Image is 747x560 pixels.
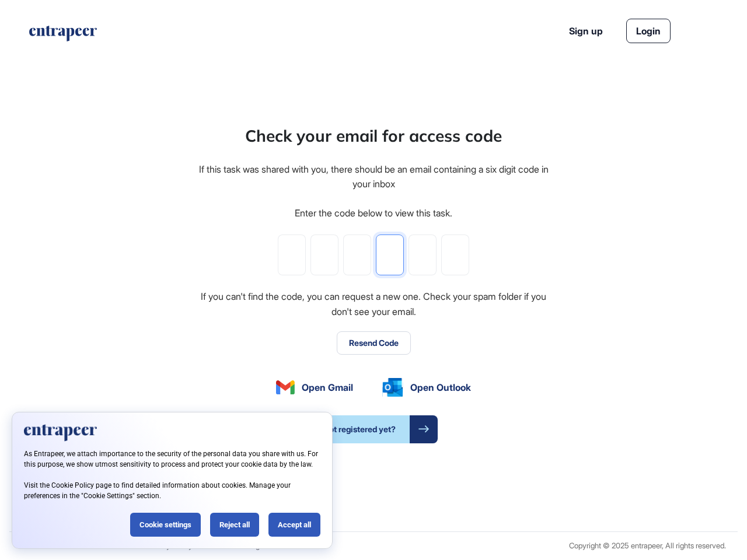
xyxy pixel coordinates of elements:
div: Enter the code below to view this task. [295,206,452,221]
button: Resend Code [337,331,411,355]
span: Open Gmail [302,380,353,394]
a: Not registered yet? [309,415,438,443]
div: If you can't find the code, you can request a new one. Check your spam folder if you don't see yo... [197,289,550,319]
span: Open Outlook [410,380,471,394]
div: Copyright © 2025 entrapeer, All rights reserved. [569,541,726,550]
a: entrapeer-logo [28,26,98,45]
a: Sign up [569,24,603,38]
a: Open Outlook [382,378,471,397]
span: Not registered yet? [309,415,410,443]
div: Check your email for access code [245,124,502,148]
a: Open Gmail [276,380,353,394]
div: If this task was shared with you, there should be an email containing a six digit code in your inbox [197,162,550,192]
a: Login [626,19,671,43]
